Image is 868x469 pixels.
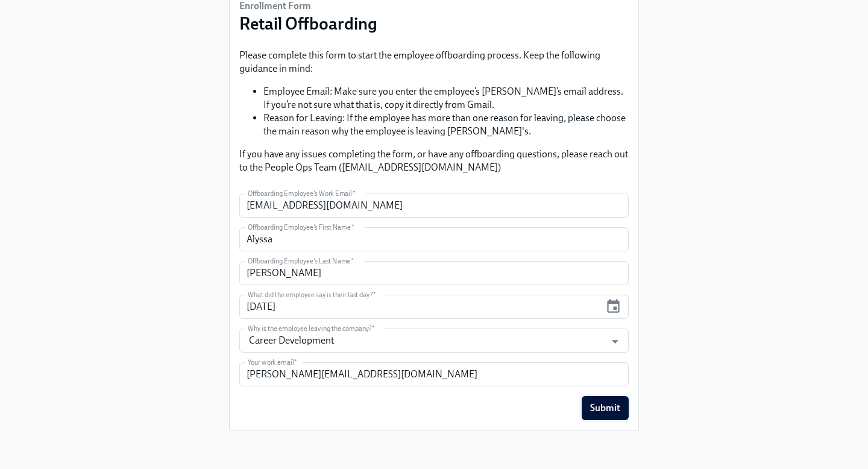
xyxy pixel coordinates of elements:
li: Employee Email: Make sure you enter the employee’s [PERSON_NAME]’s email address. If you’re not s... [263,85,629,112]
span: Submit [590,402,620,414]
li: Reason for Leaving: If the employee has more than one reason for leaving, please choose the main ... [263,112,629,138]
p: Please complete this form to start the employee offboarding process. Keep the following guidance ... [239,49,629,75]
h3: Retail Offboarding [239,13,377,34]
button: Open [606,332,624,351]
p: If you have any issues completing the form, or have any offboarding questions, please reach out t... [239,148,629,174]
button: Submit [582,396,629,420]
input: MM/DD/YYYY [239,295,600,319]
